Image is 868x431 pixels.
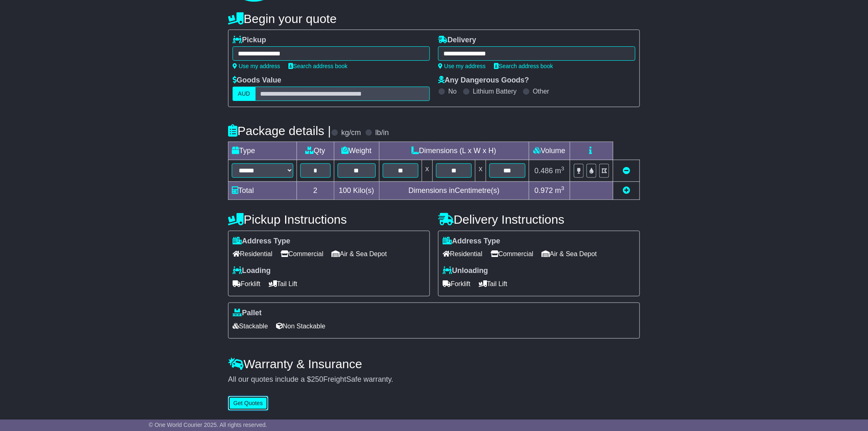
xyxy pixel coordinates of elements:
[443,248,482,260] span: Residential
[623,167,630,175] a: Remove this item
[233,76,281,85] label: Goods Value
[529,142,570,160] td: Volume
[233,266,271,275] label: Loading
[535,186,553,195] span: 0.972
[542,248,597,260] span: Air & Sea Depot
[448,87,457,95] label: No
[438,63,486,69] a: Use my address
[479,277,507,290] span: Tail Lift
[281,248,323,260] span: Commercial
[443,237,500,246] label: Address Type
[269,277,297,290] span: Tail Lift
[475,160,486,181] td: x
[339,186,351,195] span: 100
[228,396,268,410] button: Get Quotes
[233,63,280,69] a: Use my address
[334,181,379,199] td: Kilo(s)
[375,128,389,138] label: lb/in
[228,357,640,371] h4: Warranty & Insurance
[379,142,529,160] td: Dimensions (L x W x H)
[233,320,268,332] span: Stackable
[228,124,331,138] h4: Package details |
[233,87,256,101] label: AUD
[233,248,272,260] span: Residential
[623,186,630,195] a: Add new item
[379,181,529,199] td: Dimensions in Centimetre(s)
[443,277,471,290] span: Forklift
[491,248,533,260] span: Commercial
[233,237,290,246] label: Address Type
[561,165,564,172] sup: 3
[228,181,297,199] td: Total
[276,320,325,332] span: Non Stackable
[233,309,262,318] label: Pallet
[494,63,553,69] a: Search address book
[332,248,387,260] span: Air & Sea Depot
[438,213,640,226] h4: Delivery Instructions
[422,160,433,181] td: x
[233,36,266,45] label: Pickup
[228,375,640,384] div: All our quotes include a $ FreightSafe warranty.
[535,167,553,175] span: 0.486
[297,142,334,160] td: Qty
[555,186,564,195] span: m
[561,185,564,191] sup: 3
[438,76,529,85] label: Any Dangerous Goods?
[443,266,488,275] label: Unloading
[228,213,430,226] h4: Pickup Instructions
[228,142,297,160] td: Type
[533,87,549,95] label: Other
[473,87,517,95] label: Lithium Battery
[228,12,640,25] h4: Begin your quote
[297,181,334,199] td: 2
[438,36,476,45] label: Delivery
[233,277,260,290] span: Forklift
[555,167,564,175] span: m
[311,375,323,383] span: 250
[288,63,347,69] a: Search address book
[341,128,361,138] label: kg/cm
[334,142,379,160] td: Weight
[149,422,267,428] span: © One World Courier 2025. All rights reserved.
